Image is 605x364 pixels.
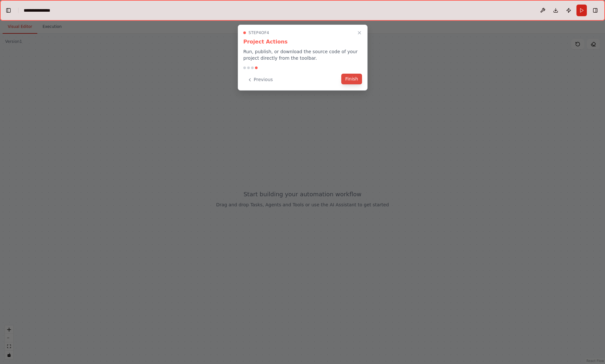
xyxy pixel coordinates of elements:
button: Finish [341,74,362,84]
span: Step 4 of 4 [248,30,269,35]
h3: Project Actions [243,38,362,46]
button: Close walkthrough [356,29,363,37]
button: Hide left sidebar [4,6,13,15]
p: Run, publish, or download the source code of your project directly from the toolbar. [243,48,362,61]
button: Previous [243,74,277,85]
